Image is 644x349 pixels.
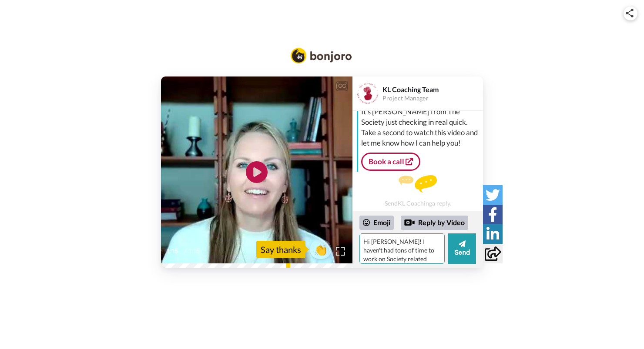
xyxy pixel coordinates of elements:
[310,239,332,259] button: 👏
[361,153,420,171] a: Book a call
[336,82,347,90] div: CC
[184,246,187,256] span: /
[448,233,476,264] button: Send
[310,243,332,256] span: 👏
[361,86,481,148] div: Hi [PERSON_NAME], It’s [PERSON_NAME] from The Society just checking in real quick. Take a second ...
[399,175,437,193] img: message.svg
[256,241,305,258] div: Say thanks
[291,48,352,63] img: Bonjoro Logo
[626,9,634,17] img: ic_share.svg
[167,246,182,256] span: 1:15
[336,247,345,256] img: Full screen
[359,233,445,264] textarea: Hi [PERSON_NAME]! I haven't had tons of time to work on Society related stuff. But the good news ...
[189,246,204,256] span: 1:15
[357,83,378,104] img: Profile Image
[352,175,483,207] div: Send KL Coaching a reply.
[359,216,394,229] div: Emoji
[404,217,415,228] div: Reply by Video
[382,95,483,102] div: Project Manager
[401,216,468,230] div: Reply by Video
[382,85,483,93] div: KL Coaching Team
